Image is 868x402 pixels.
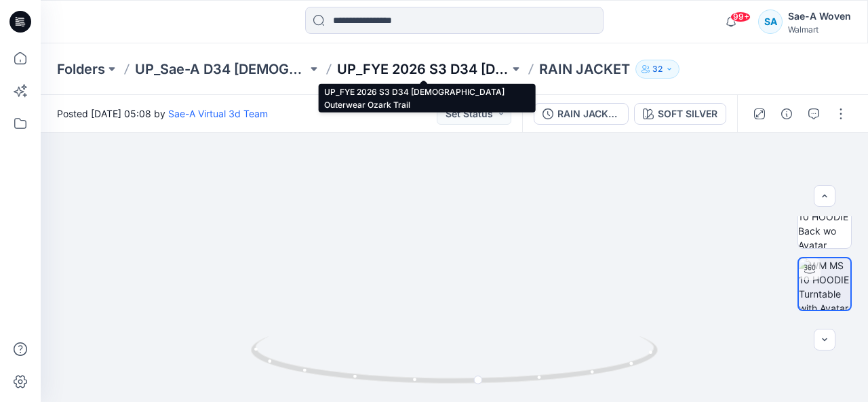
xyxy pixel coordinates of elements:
[788,8,851,24] div: Sae-A Woven
[730,12,751,22] span: 99+
[652,62,663,77] p: 32
[57,106,268,121] span: Posted [DATE] 05:08 by
[135,60,307,79] a: UP_Sae-A D34 [DEMOGRAPHIC_DATA] Outerwear
[758,9,783,34] div: SA
[799,258,850,310] img: WM MS 10 HOODIE Turntable with Avatar
[557,106,620,121] div: RAIN JACKET_REV_ADM
[539,60,630,79] p: RAIN JACKET
[798,195,851,248] img: WM MS 10 HOODIE Back wo Avatar
[776,103,797,125] button: Details
[337,60,509,79] a: UP_FYE 2026 S3 D34 [DEMOGRAPHIC_DATA] Outerwear Ozark Trail
[788,24,851,35] div: Walmart
[57,60,105,79] a: Folders
[635,60,679,79] button: 32
[634,103,726,125] button: SOFT SILVER
[534,103,629,125] button: RAIN JACKET_REV_ADM
[658,106,717,121] div: SOFT SILVER
[168,108,268,119] a: Sae-A Virtual 3d Team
